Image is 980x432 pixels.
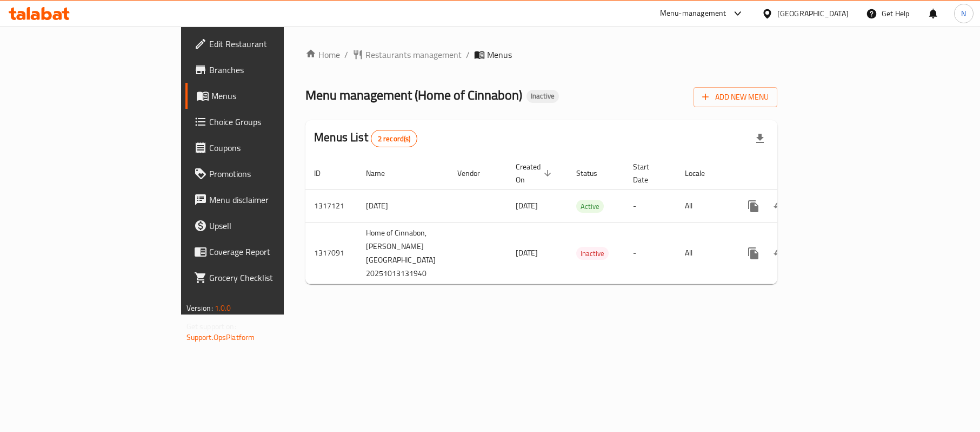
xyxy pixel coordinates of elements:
a: Promotions [185,161,345,187]
span: [DATE] [516,199,538,213]
span: Branches [209,63,336,76]
span: Inactive [576,247,609,260]
span: Version: [186,301,213,315]
a: Coverage Report [185,239,345,265]
span: Get support on: [186,319,236,333]
td: [DATE] [357,189,449,222]
a: Coupons [185,135,345,161]
a: Restaurants management [352,48,462,61]
li: / [344,48,348,61]
td: All [676,189,732,222]
span: Coupons [209,141,336,154]
button: more [741,193,766,219]
a: Choice Groups [185,109,345,135]
div: Inactive [576,247,609,260]
span: Status [576,167,611,180]
span: Name [366,167,399,180]
span: Edit Restaurant [209,37,336,50]
span: Vendor [457,167,494,180]
span: Inactive [526,91,559,101]
span: Locale [685,167,719,180]
span: Created On [516,160,555,186]
span: Grocery Checklist [209,271,336,284]
li: / [466,48,470,61]
td: - [624,222,676,284]
a: Grocery Checklist [185,265,345,291]
div: Export file [747,126,773,152]
td: - [624,189,676,222]
span: N [961,8,966,19]
h2: Menus List [314,129,417,147]
nav: breadcrumb [305,48,777,61]
td: Home of Cinnabon,[PERSON_NAME][GEOGRAPHIC_DATA] 20251013131940 [357,222,449,284]
span: Add New Menu [702,90,769,104]
a: Branches [185,57,345,83]
span: Menu disclaimer [209,193,336,206]
a: Edit Restaurant [185,31,345,57]
span: Menu management ( Home of Cinnabon ) [305,83,522,107]
button: more [741,240,766,266]
td: All [676,222,732,284]
div: Inactive [526,90,559,103]
span: Menus [211,89,336,102]
span: Coverage Report [209,245,336,258]
span: Choice Groups [209,115,336,128]
span: ID [314,167,335,180]
th: Actions [732,157,853,190]
div: Total records count [371,130,418,147]
a: Support.OpsPlatform [186,330,255,344]
span: Active [576,200,604,213]
span: Promotions [209,167,336,180]
span: Restaurants management [365,48,462,61]
div: [GEOGRAPHIC_DATA] [777,8,849,19]
button: Add New Menu [694,87,777,107]
span: [DATE] [516,246,538,260]
div: Active [576,200,604,213]
span: Menus [487,48,512,61]
span: Upsell [209,219,336,232]
table: enhanced table [305,157,853,284]
a: Menu disclaimer [185,187,345,213]
div: Menu-management [660,7,726,20]
span: 2 record(s) [371,134,417,144]
a: Menus [185,83,345,109]
span: Start Date [633,160,663,186]
span: 1.0.0 [215,301,231,315]
a: Upsell [185,213,345,239]
button: Change Status [766,240,792,266]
